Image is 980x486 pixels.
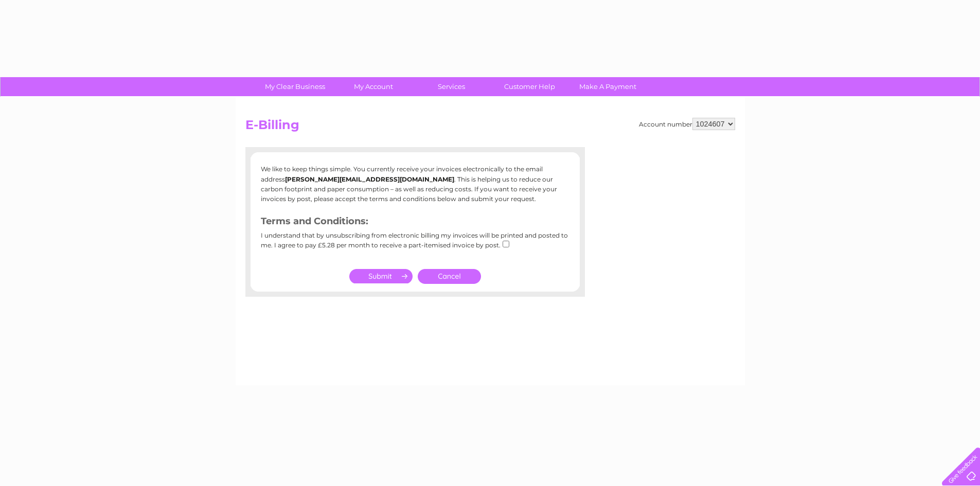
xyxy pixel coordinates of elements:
[639,118,735,130] div: Account number
[565,77,650,96] a: Make A Payment
[285,175,454,183] b: [PERSON_NAME][EMAIL_ADDRESS][DOMAIN_NAME]
[331,77,416,96] a: My Account
[349,269,413,283] input: Submit
[418,269,481,284] a: Cancel
[245,118,735,137] h2: E-Billing
[487,77,572,96] a: Customer Help
[409,77,494,96] a: Services
[261,232,569,256] div: I understand that by unsubscribing from electronic billing my invoices will be printed and posted...
[253,77,337,96] a: My Clear Business
[261,164,569,204] p: We like to keep things simple. You currently receive your invoices electronically to the email ad...
[261,214,569,232] h3: Terms and Conditions:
